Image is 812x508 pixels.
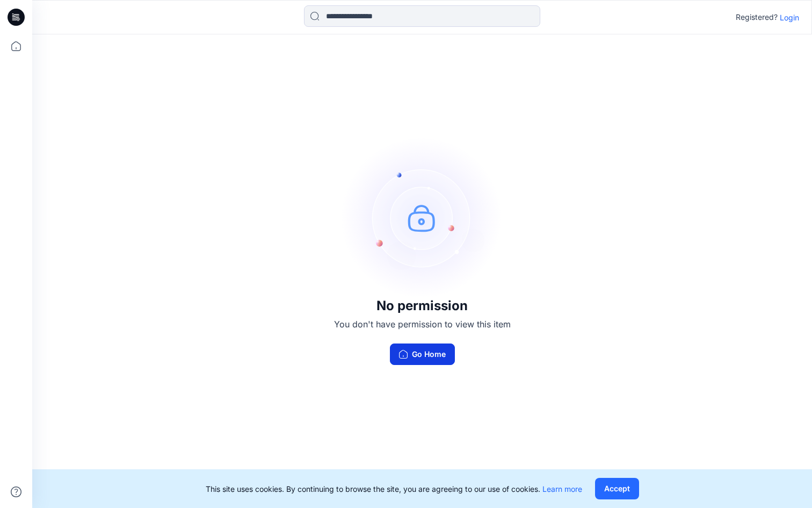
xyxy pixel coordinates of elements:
h3: No permission [334,298,511,313]
p: This site uses cookies. By continuing to browse the site, you are agreeing to our use of cookies. [206,483,582,495]
p: You don't have permission to view this item [334,318,511,331]
button: Accept [595,478,639,499]
button: Go Home [390,344,455,365]
a: Learn more [542,484,582,493]
img: no-perm.svg [342,137,503,298]
p: Login [780,12,799,23]
p: Registered? [736,11,778,24]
